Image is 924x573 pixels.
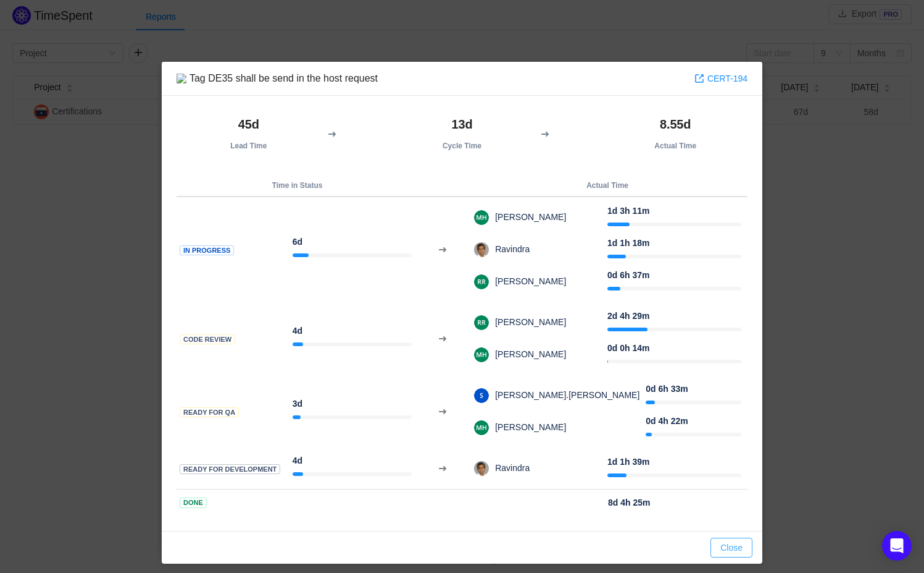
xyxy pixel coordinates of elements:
img: 11938 [177,74,186,83]
strong: 3d [293,399,302,409]
strong: 2d 4h 29m [607,311,649,321]
span: Ravindra [489,244,530,254]
span: [PERSON_NAME] [489,276,566,286]
span: Code Review [180,334,235,345]
th: Cycle Time [390,111,535,156]
strong: 8d 4h 25m [608,498,650,507]
div: Tag DE35 shall be send in the host request [177,72,378,85]
th: Actual Time [467,175,747,197]
strong: 8.55d [660,117,691,131]
strong: 45d [238,117,259,131]
span: [PERSON_NAME] [489,317,566,327]
strong: 0d 6h 37m [607,270,649,280]
strong: 6d [293,237,302,247]
strong: 13d [451,117,472,131]
strong: 4d [293,456,302,465]
strong: 0d 0h 14m [607,343,649,353]
th: Lead Time [177,111,321,156]
img: 16 [474,461,489,476]
span: [PERSON_NAME] [489,349,566,359]
span: Ready for Development [180,464,280,475]
img: f4da4396a59892a480bfcefb1ba0b1c3 [474,210,489,225]
strong: 1d 1h 39m [607,457,649,467]
strong: 4d [293,326,302,336]
img: 5d55e2a63243b0cd01d2de39454933db [474,388,489,403]
span: Ready for QA [180,407,239,418]
button: Close [710,538,752,558]
a: CERT-194 [694,72,747,85]
th: Time in Status [177,175,418,197]
th: Actual Time [603,111,747,156]
img: 5a3ff9588f53b4407137b91ef9a60b45 [474,274,489,289]
span: [PERSON_NAME].[PERSON_NAME] [489,390,639,400]
img: 5a3ff9588f53b4407137b91ef9a60b45 [474,315,489,330]
span: Ravindra [489,463,530,473]
div: Open Intercom Messenger [882,531,912,561]
strong: 0d 6h 33m [646,384,688,394]
span: [PERSON_NAME] [489,212,566,222]
span: Done [180,498,207,508]
img: f4da4396a59892a480bfcefb1ba0b1c3 [474,347,489,362]
img: 16 [474,242,489,257]
img: f4da4396a59892a480bfcefb1ba0b1c3 [474,420,489,435]
strong: 1d 1h 18m [607,238,649,248]
span: In Progress [180,245,234,256]
strong: 0d 4h 22m [646,416,688,426]
span: [PERSON_NAME] [489,422,566,432]
strong: 1d 3h 11m [607,206,649,216]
